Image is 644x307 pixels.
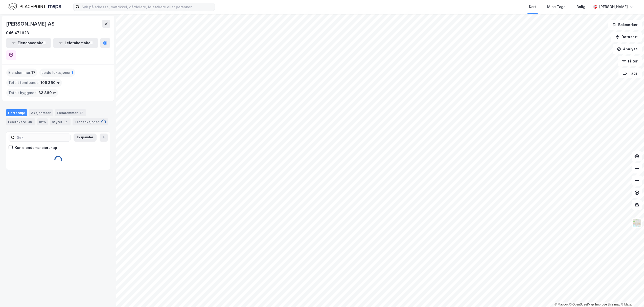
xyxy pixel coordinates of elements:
[31,70,35,76] span: 17
[632,218,642,228] img: Z
[6,69,37,77] div: Eiendommer :
[55,109,86,116] div: Eiendommer
[611,32,642,42] button: Datasett
[8,2,61,11] img: logo.f888ab2527a4732fd821a326f86c7f29.svg
[555,303,568,306] a: Mapbox
[618,68,642,78] button: Tags
[63,119,68,124] div: 7
[613,44,642,54] button: Analyse
[72,70,73,76] span: 1
[39,69,75,77] div: Leide lokasjoner :
[595,303,620,306] a: Improve this map
[27,119,33,124] div: 40
[54,156,62,164] img: spinner.a6d8c91a73a9ac5275cf975e30b51cfb.svg
[50,118,71,125] div: Styret
[608,20,642,30] button: Bokmerker
[15,145,57,151] div: Kun eiendoms-eierskap
[73,118,108,125] div: Transaksjoner
[101,119,106,124] img: spinner.a6d8c91a73a9ac5275cf975e30b51cfb.svg
[38,90,56,96] span: 33 860 ㎡
[577,4,585,10] div: Bolig
[6,20,56,28] div: [PERSON_NAME] AS
[53,38,98,48] button: Leietakertabell
[569,303,594,306] a: OpenStreetMap
[6,109,27,116] div: Portefølje
[547,4,565,10] div: Mine Tags
[6,79,62,87] div: Totalt tomteareal :
[6,38,51,48] button: Eiendomstabell
[37,118,48,125] div: Info
[40,80,60,86] span: 109 360 ㎡
[80,3,215,11] input: Søk på adresse, matrikkel, gårdeiere, leietakere eller personer
[74,134,97,142] button: Ekspander
[599,4,628,10] div: [PERSON_NAME]
[79,110,84,115] div: 17
[618,56,642,66] button: Filter
[529,4,536,10] div: Kart
[6,118,35,125] div: Leietakere
[29,109,53,116] div: Aksjonærer
[6,89,58,97] div: Totalt byggareal :
[619,283,644,307] div: Kontrollprogram for chat
[6,30,29,36] div: 946 471 623
[619,283,644,307] iframe: Chat Widget
[15,134,70,141] input: Søk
